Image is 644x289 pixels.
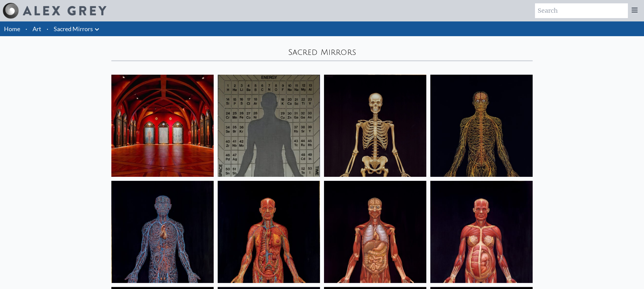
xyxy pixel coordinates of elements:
a: Home [4,25,20,32]
img: Material World [218,75,320,177]
li: · [44,21,51,36]
div: Sacred Mirrors [111,47,533,58]
a: Art [33,24,41,33]
input: Search [535,3,628,18]
a: Sacred Mirrors [54,24,93,33]
li: · [23,21,30,36]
